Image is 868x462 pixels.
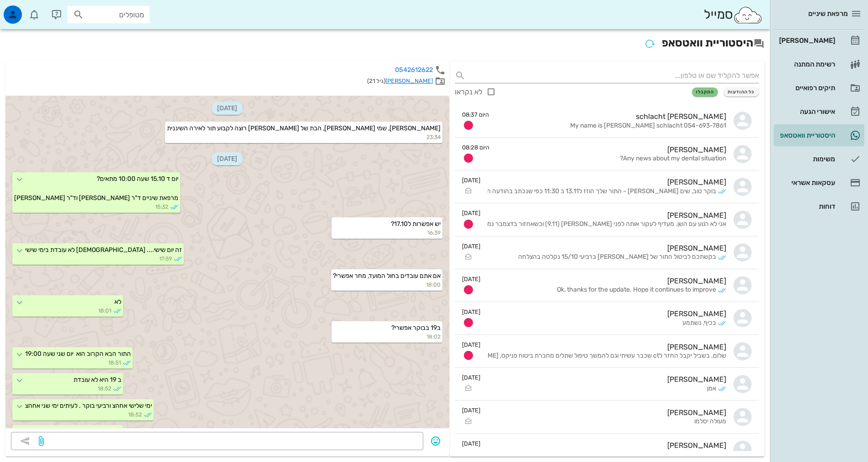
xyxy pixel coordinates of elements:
a: היסטוריית וואטסאפ [774,124,864,146]
span: 18:01 [98,307,111,315]
div: [PERSON_NAME] [777,37,835,44]
span: זה יום שישי.... [DEMOGRAPHIC_DATA] לא עובדת בימי שישי [25,246,182,254]
span: [DATE] [212,102,243,115]
div: Ok, thanks for the update. Hope it continues to improve [488,286,716,294]
div: סמייל [704,5,763,25]
span: יש אפשרות ל17.10? [391,220,441,228]
div: [PERSON_NAME] [488,375,726,384]
a: [PERSON_NAME] [385,77,433,84]
div: [PERSON_NAME] [488,408,726,417]
span: לא [114,298,121,306]
small: היום 08:28 [462,143,489,152]
img: SmileCloud logo [733,6,763,24]
span: ימי שלישי אחהצ ורביעי בוקר . לעיתים ימי שני אחהצ [25,402,152,410]
div: [PERSON_NAME] [488,441,726,450]
span: כל ההודעות [728,89,755,95]
small: 23:34 [167,133,441,141]
span: 15:32 [155,203,168,211]
a: [PERSON_NAME] [774,30,864,51]
span: 17:59 [159,255,172,263]
small: [DATE] [462,176,480,185]
small: [DATE] [462,209,480,217]
span: יום ד 15.10 שעה 10:00 מתאים? מרפאת שיניים ד"ר [PERSON_NAME] וד"ר [PERSON_NAME] [14,175,178,202]
div: [PERSON_NAME] [488,277,726,285]
small: [DATE] [462,242,480,251]
small: [DATE] [462,308,480,316]
div: אמן [488,385,716,393]
small: [DATE] [462,373,480,382]
div: בוקר טוב, שים [PERSON_NAME] - התור שלך הוזז ל13.11 ב 11:30 כפי שנכתב בהודעה הקודמת. סליחה על האי ... [488,188,716,195]
small: היום 08:37 [462,110,489,119]
div: תיקים רפואיים [777,84,835,92]
a: אישורי הגעה [774,101,864,123]
span: 18:52 [98,385,111,393]
button: התקבלו [692,87,718,97]
div: [PERSON_NAME] [488,343,726,351]
div: [PERSON_NAME] [488,244,726,252]
a: עסקאות אשראי [774,172,864,194]
small: [DATE] [462,275,480,283]
small: 18:02 [333,333,441,341]
div: בכיף, נשתמע [488,319,716,327]
div: משימות [777,155,835,163]
div: [PERSON_NAME] [488,309,726,318]
span: סליחה יום שני 3.11 שעה 19:00 [43,428,121,436]
a: תיקים רפואיים [774,77,864,99]
div: [PERSON_NAME] [497,145,726,154]
small: 16:39 [333,229,441,237]
span: מרפאת שיניים [808,10,848,18]
a: דוחות [774,195,864,217]
div: מצורף מסמך ממרפאת שיניים [488,451,709,458]
span: [DATE] [212,152,243,165]
span: 18:51 [108,359,121,367]
div: מעולה יסלמו [488,418,726,426]
div: My name is [PERSON_NAME] schlacht 054-693-7861 [496,122,726,130]
small: [DATE] [462,406,480,415]
button: כל ההודעות [723,87,759,97]
div: [PERSON_NAME] schlacht [496,112,726,121]
a: רשימת המתנה [774,53,864,75]
span: (גיל 21) [367,77,385,84]
small: 18:00 [333,281,441,289]
h2: היסטוריית וואטסאפ [5,35,764,52]
div: בקשתכם לביטול התור של [PERSON_NAME] ברביעי 15/10 נקלטה בהצלחה [488,253,716,261]
span: התור הבא הקרוב הוא יום שני שעה 19:00 [25,350,131,358]
div: Any news about my dental situation? [497,155,726,163]
small: [DATE] [462,439,480,448]
div: [PERSON_NAME] [488,211,726,220]
span: ב19 בבוקר אפשרי? [391,324,441,332]
input: אפשר להקליד שם או טלפון... [469,68,759,83]
div: שלום. בשביל יקבל החזר לct שכבר עשיתי וגם להמשך טיפול שתלים מחברת ביטוח פניקס, [PERSON_NAME] לשלוח... [488,352,726,360]
a: משימות [774,148,864,170]
div: [PERSON_NAME] [488,178,726,186]
a: 0542612622 [395,66,433,74]
span: ב 19 היא לא עובדת [73,376,121,384]
div: אישורי הגעה [777,108,835,115]
div: דוחות [777,203,835,210]
span: התקבלו [696,89,714,95]
span: 18:52 [128,411,142,419]
small: [DATE] [462,340,480,349]
span: [PERSON_NAME], שמי [PERSON_NAME], הבת של [PERSON_NAME] רוצה לקבוע תור לאירה השיננית [167,124,441,132]
div: עסקאות אשראי [777,179,835,186]
div: רשימת המתנה [777,61,835,68]
div: היסטוריית וואטסאפ [777,132,835,139]
span: אם אתם עובדים בחול המועד, מחר אפשרי? [333,272,441,280]
span: תג [27,7,32,13]
div: אני לא רגוע עם השן. מעדיף לעקור אותה לפני [PERSON_NAME] (9.11) וכשאחזור בדצמבר נמשיך את כל ההליכי... [488,221,726,228]
div: לא נקראו [455,87,482,97]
